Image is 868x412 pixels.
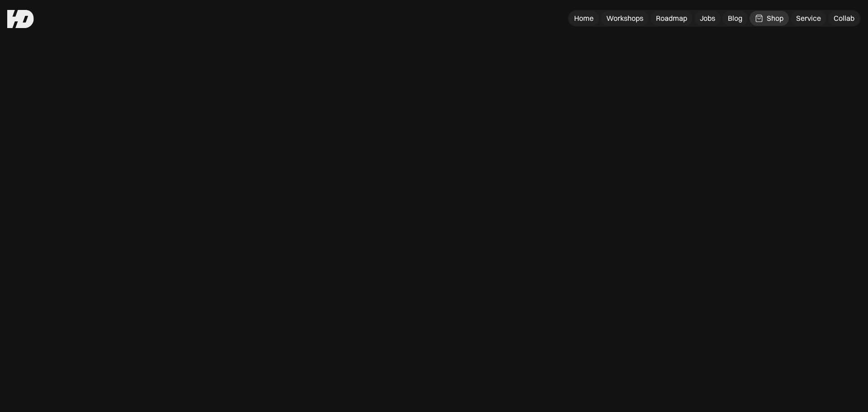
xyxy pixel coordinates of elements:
div: Blog [728,14,742,23]
a: Service [791,11,826,26]
a: Blog [722,11,748,26]
div: Shop [767,14,783,23]
a: Home [569,11,599,26]
div: Jobs [700,14,715,23]
div: Service [796,14,821,23]
a: Jobs [694,11,721,26]
div: Collab [834,14,854,23]
a: Roadmap [651,11,693,26]
a: Workshops [601,11,649,26]
a: Shop [750,11,789,26]
div: Home [574,14,594,23]
a: Collab [828,11,860,26]
div: Roadmap [656,14,687,23]
div: Workshops [606,14,643,23]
